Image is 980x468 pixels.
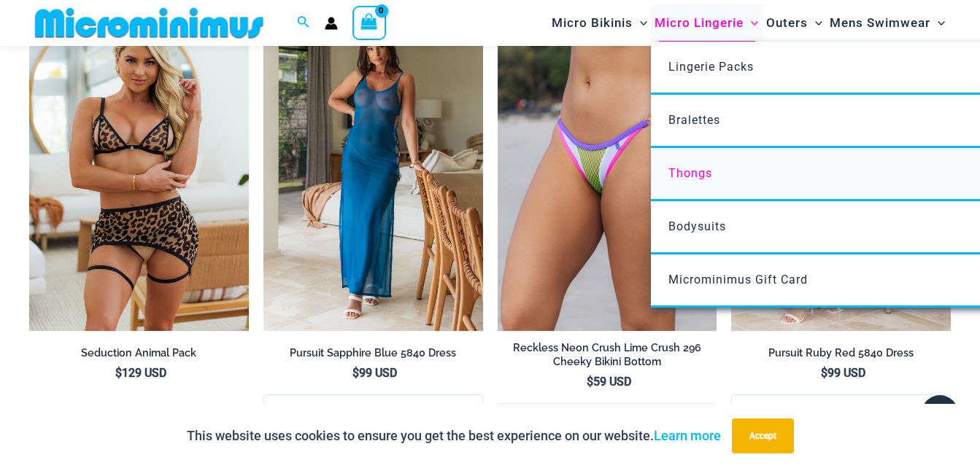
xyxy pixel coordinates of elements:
[548,4,651,42] a: Micro BikinisMenu ToggleMenu Toggle
[29,2,249,331] img: Seduction Animal 1034 Bra 6034 Thong 5019 Skirt 02
[29,346,249,360] h2: Seduction Animal Pack
[297,14,310,32] a: Search icon link
[821,366,865,380] bdi: 99 USD
[930,4,945,42] span: Menu Toggle
[731,346,951,360] h2: Pursuit Ruby Red 5840 Dress
[352,6,386,39] a: View Shopping Cart, empty
[352,366,397,380] bdi: 99 USD
[187,425,721,447] p: This website uses cookies to ensure you get the best experience on our website.
[587,375,593,389] span: $
[498,341,717,368] h2: Reckless Neon Crush Lime Crush 296 Cheeky Bikini Bottom
[633,4,647,42] span: Menu Toggle
[587,375,631,389] bdi: 59 USD
[29,7,269,39] img: MM SHOP LOGO FLAT
[29,2,249,331] a: Seduction Animal 1034 Bra 6034 Thong 5019 Skirt 02Seduction Animal 1034 Bra 6034 Thong 5019 Skirt...
[325,17,338,30] a: Account icon link
[821,366,827,380] span: $
[498,2,717,331] a: Reckless Neon Crush Lime Crush 296 Cheeky Bottom 02Reckless Neon Crush Lime Crush 296 Cheeky Bott...
[546,2,951,44] nav: Site Navigation
[766,4,808,42] span: Outers
[826,4,949,42] a: Mens SwimwearMenu ToggleMenu Toggle
[668,166,712,180] span: Thongs
[668,219,726,233] span: Bodysuits
[668,273,808,286] span: Microminimus Gift Card
[263,346,483,365] a: Pursuit Sapphire Blue 5840 Dress
[668,60,754,74] span: Lingerie Packs
[651,4,762,42] a: Micro LingerieMenu ToggleMenu Toggle
[498,2,717,331] img: Reckless Neon Crush Lime Crush 296 Cheeky Bottom 02
[654,428,721,443] a: Learn more
[263,2,483,331] a: Pursuit Sapphire Blue 5840 Dress 02Pursuit Sapphire Blue 5840 Dress 04Pursuit Sapphire Blue 5840 ...
[732,418,794,453] button: Accept
[655,4,744,42] span: Micro Lingerie
[498,341,717,374] a: Reckless Neon Crush Lime Crush 296 Cheeky Bikini Bottom
[552,4,633,42] span: Micro Bikinis
[263,346,483,360] h2: Pursuit Sapphire Blue 5840 Dress
[763,4,826,42] a: OutersMenu ToggleMenu Toggle
[668,113,720,127] span: Bralettes
[352,366,359,380] span: $
[115,366,166,380] bdi: 129 USD
[731,346,951,365] a: Pursuit Ruby Red 5840 Dress
[29,346,249,365] a: Seduction Animal Pack
[263,2,483,331] img: Pursuit Sapphire Blue 5840 Dress 02
[808,4,822,42] span: Menu Toggle
[744,4,758,42] span: Menu Toggle
[115,366,122,380] span: $
[830,4,930,42] span: Mens Swimwear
